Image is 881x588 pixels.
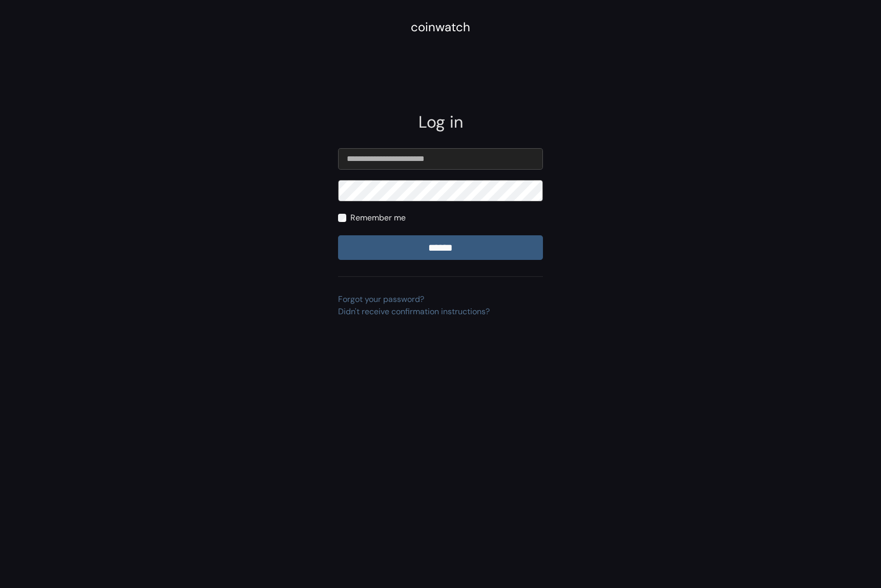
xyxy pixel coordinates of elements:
label: Remember me [350,212,406,224]
a: coinwatch [411,23,470,34]
a: Forgot your password? [338,294,424,305]
div: coinwatch [411,18,470,36]
h2: Log in [338,112,543,132]
a: Didn't receive confirmation instructions? [338,306,490,317]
